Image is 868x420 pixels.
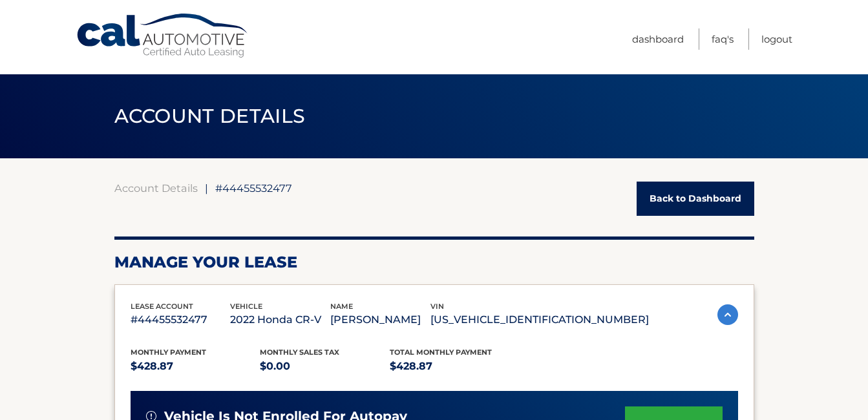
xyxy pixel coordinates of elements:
[260,357,390,375] p: $0.00
[717,304,738,325] img: accordion-active.svg
[114,104,306,128] span: ACCOUNT DETAILS
[215,182,292,194] span: #44455532477
[430,311,649,329] p: [US_VEHICLE_IDENTIFICATION_NUMBER]
[114,253,754,272] h2: Manage Your Lease
[131,357,260,375] p: $428.87
[330,302,353,311] span: name
[390,348,492,357] span: Total Monthly Payment
[712,28,734,50] a: FAQ's
[230,302,262,311] span: vehicle
[390,357,520,375] p: $428.87
[230,311,330,329] p: 2022 Honda CR-V
[761,28,792,50] a: Logout
[114,182,198,194] a: Account Details
[131,348,206,357] span: Monthly Payment
[131,302,193,311] span: lease account
[260,348,339,357] span: Monthly sales Tax
[632,28,684,50] a: Dashboard
[430,302,444,311] span: vin
[205,182,208,194] span: |
[637,182,754,216] a: Back to Dashboard
[330,311,430,329] p: [PERSON_NAME]
[76,13,250,59] a: Cal Automotive
[131,311,231,329] p: #44455532477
